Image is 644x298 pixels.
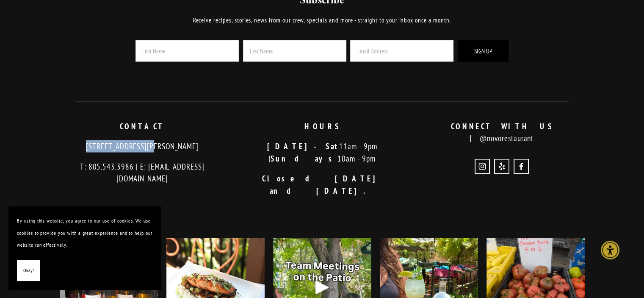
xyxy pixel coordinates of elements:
[419,120,585,145] p: @novorestaurant
[350,40,453,62] input: Email Address
[23,265,34,277] span: Okay!
[601,241,619,259] div: Accessibility Menu
[475,159,490,174] a: Instagram
[494,159,509,174] a: Yelp
[60,140,225,153] p: [STREET_ADDRESS][PERSON_NAME]
[451,121,562,144] strong: CONNECT WITH US |
[239,140,405,164] p: 11am - 9pm | 10am - 9pm
[474,47,492,55] span: Sign Up
[304,121,340,131] strong: HOURS
[60,161,225,185] p: T: 805.543.3986 | E: [EMAIL_ADDRESS][DOMAIN_NAME]
[267,141,339,151] strong: [DATE]-Sat
[8,206,161,290] section: Cookie banner
[262,173,391,196] strong: Closed [DATE] and [DATE].
[17,260,40,281] button: Okay!
[312,277,332,298] div: Play
[120,121,165,131] strong: CONTACT
[271,153,337,164] strong: Sundays
[112,15,532,25] p: Receive recipes, stories, news from our crew, specials and more - straight to your inbox once a m...
[514,159,529,174] a: Novo Restaurant and Lounge
[243,40,346,62] input: Last Name
[135,40,239,62] input: First Name
[458,40,509,62] button: Sign Up
[17,215,152,251] p: By using this website, you agree to our use of cookies. We use cookies to provide you with a grea...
